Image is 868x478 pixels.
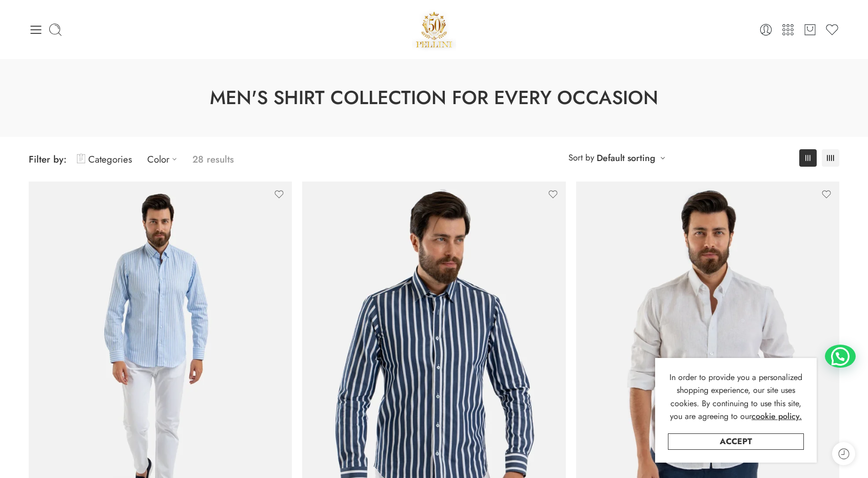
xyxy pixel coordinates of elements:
a: Accept [668,433,804,450]
h1: Men's Shirt Collection for Every Occasion [26,85,842,111]
p: 28 results [192,147,234,171]
a: Categories [77,147,132,171]
span: In order to provide you a personalized shopping experience, our site uses cookies. By continuing ... [669,371,802,423]
span: Filter by: [29,152,67,166]
a: Login / Register [759,23,773,37]
a: Color [147,147,182,171]
a: Cart [803,23,817,37]
a: Pellini - [412,8,456,51]
img: Pellini [412,8,456,51]
a: cookie policy. [752,410,802,423]
span: Sort by [568,149,594,166]
a: Default sorting [597,151,655,165]
a: Wishlist [825,23,839,37]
